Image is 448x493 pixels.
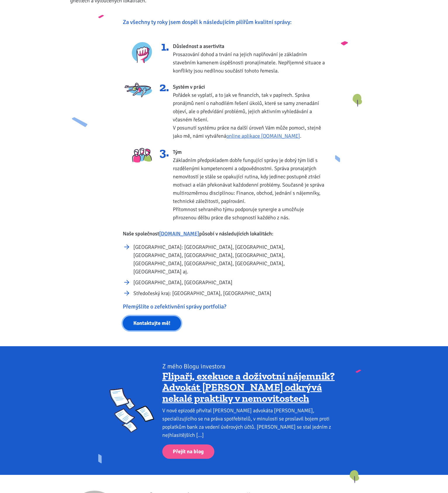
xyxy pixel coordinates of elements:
a: [DOMAIN_NAME] [159,230,199,237]
a: Kontaktujte mě! [123,316,181,330]
strong: Systém v práci [173,84,205,90]
a: Přejít na blog [162,444,214,459]
p: Přemýšlíte o zefektivnění správy portfolia? [123,303,325,311]
strong: Tým [173,149,182,155]
strong: Důslednost a asertivita [173,43,224,49]
strong: Naše společnost působí v následujících lokalitách: [123,230,273,237]
a: Flipaři, exekuce a doživotní nájemník? Advokát [PERSON_NAME] odkrývá nekalé praktiky v nemovitostech [162,370,335,404]
a: online aplikace [DOMAIN_NAME] [226,133,300,139]
span: 1. [157,42,169,50]
li: [GEOGRAPHIC_DATA]: [GEOGRAPHIC_DATA], [GEOGRAPHIC_DATA], [GEOGRAPHIC_DATA], [GEOGRAPHIC_DATA], [G... [133,243,325,276]
div: Základním předpokladem dobře fungující správy je dobrý tým lidí s rozdělenými kompetencemi a odpo... [173,148,329,222]
div: V nové epizodě přivítal [PERSON_NAME] advokáta [PERSON_NAME], specializujícího se na práva spotře... [162,406,339,439]
div: Z mého Blogu investora [162,362,339,370]
span: 2. [157,83,169,91]
li: [GEOGRAPHIC_DATA], [GEOGRAPHIC_DATA] [133,278,325,287]
span: 3. [157,148,169,156]
div: Prosazování dohod a trvání na jejich naplňování je základním stavebním kamenem úspěšnosti pronají... [173,42,329,75]
p: Za všechny ty roky jsem dospěl k následujícím pilířům kvalitní správy: [123,18,325,26]
li: Středočeský kraj: [GEOGRAPHIC_DATA], [GEOGRAPHIC_DATA] [133,289,325,297]
div: Pořádek se vyplatí, a to jak ve financích, tak v papírech. Správa pronájmů není o nahodilém řešen... [173,83,329,140]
